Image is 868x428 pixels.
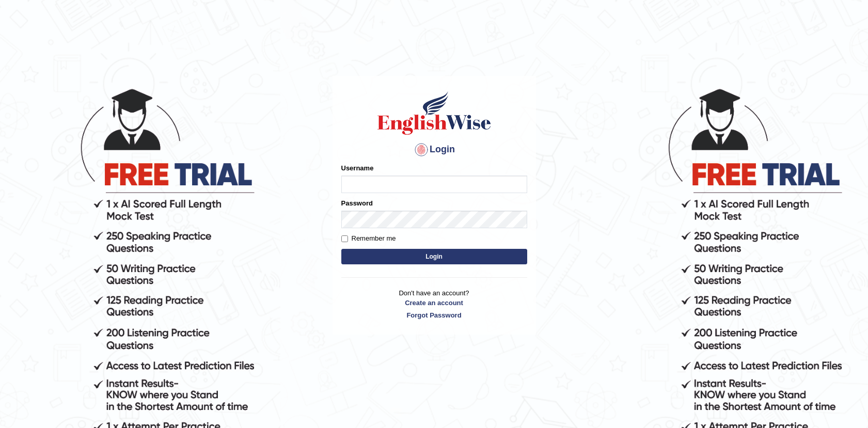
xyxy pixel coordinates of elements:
[341,198,373,208] label: Password
[341,163,374,173] label: Username
[341,310,527,320] a: Forgot Password
[375,90,493,136] img: Logo of English Wise sign in for intelligent practice with AI
[341,141,527,158] h4: Login
[341,233,396,244] label: Remember me
[341,235,348,242] input: Remember me
[341,298,527,308] a: Create an account
[341,249,527,264] button: Login
[341,288,527,320] p: Don't have an account?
